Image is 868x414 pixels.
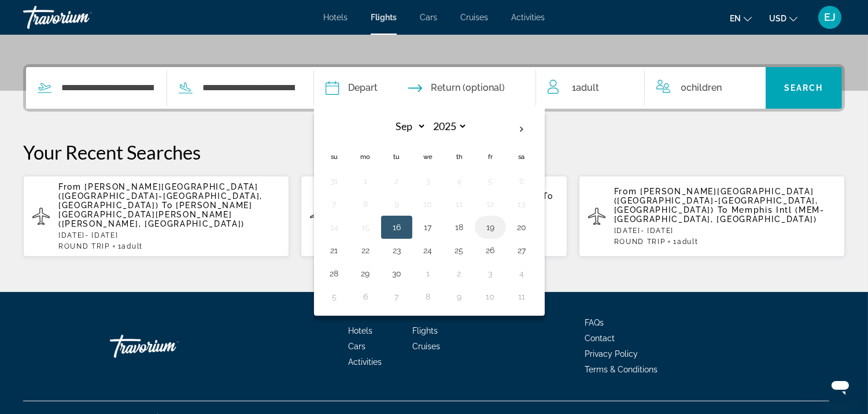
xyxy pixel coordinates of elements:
[681,80,722,96] span: 0
[118,242,143,250] span: 1
[325,173,343,189] button: Day 31
[585,318,604,327] span: FAQs
[387,242,406,258] button: Day 23
[348,326,372,335] a: Hotels
[766,67,842,109] button: Search
[419,219,437,235] button: Day 17
[356,196,375,212] button: Day 8
[512,219,531,235] button: Day 20
[387,219,406,235] button: Day 16
[481,219,500,235] button: Day 19
[58,201,253,228] span: [PERSON_NAME][GEOGRAPHIC_DATA][PERSON_NAME] ([PERSON_NAME], [GEOGRAPHIC_DATA])
[815,5,845,29] button: User Menu
[419,289,437,305] button: Day 8
[614,205,825,224] span: Memphis Intl (MEM-[GEOGRAPHIC_DATA], [GEOGRAPHIC_DATA])
[325,196,343,212] button: Day 7
[769,14,786,23] span: USD
[325,289,343,305] button: Day 5
[389,116,426,136] select: Select month
[769,10,797,27] button: Change currency
[356,265,375,282] button: Day 29
[419,242,437,258] button: Day 24
[356,289,375,305] button: Day 6
[419,173,437,189] button: Day 3
[481,289,500,305] button: Day 10
[784,83,823,93] span: Search
[420,13,437,22] a: Cars
[408,67,505,109] button: Return date
[576,82,599,93] span: Adult
[325,265,343,282] button: Day 28
[371,13,397,22] a: Flights
[23,175,289,257] button: From [PERSON_NAME][GEOGRAPHIC_DATA] ([GEOGRAPHIC_DATA]-[GEOGRAPHIC_DATA], [GEOGRAPHIC_DATA]) To [...
[23,2,139,32] a: Travorium
[325,219,343,235] button: Day 14
[673,238,698,246] span: 1
[824,12,836,23] span: EJ
[730,14,741,23] span: en
[419,196,437,212] button: Day 10
[430,116,467,136] select: Select year
[677,238,698,246] span: Adult
[450,242,468,258] button: Day 25
[122,242,143,250] span: Adult
[512,196,531,212] button: Day 13
[686,82,722,93] span: Children
[356,219,375,235] button: Day 15
[614,227,836,235] p: [DATE] - [DATE]
[356,242,375,258] button: Day 22
[579,175,845,257] button: From [PERSON_NAME][GEOGRAPHIC_DATA] ([GEOGRAPHIC_DATA]-[GEOGRAPHIC_DATA], [GEOGRAPHIC_DATA]) To M...
[450,219,468,235] button: Day 18
[481,242,500,258] button: Day 26
[387,196,406,212] button: Day 9
[110,329,226,364] a: Travorium
[162,201,172,210] span: To
[23,141,845,164] p: Your Recent Searches
[822,368,859,405] iframe: Button to launch messaging window
[512,242,531,258] button: Day 27
[614,187,637,196] span: From
[481,196,500,212] button: Day 12
[412,326,438,335] a: Flights
[431,80,505,96] span: Return (optional)
[387,265,406,282] button: Day 30
[512,289,531,305] button: Day 11
[58,231,280,239] p: [DATE] - [DATE]
[450,173,468,189] button: Day 4
[450,196,468,212] button: Day 11
[323,13,348,22] a: Hotels
[450,289,468,305] button: Day 9
[58,182,263,210] span: [PERSON_NAME][GEOGRAPHIC_DATA] ([GEOGRAPHIC_DATA]-[GEOGRAPHIC_DATA], [GEOGRAPHIC_DATA])
[542,191,553,201] span: To
[506,116,537,143] button: Next month
[614,238,666,246] span: ROUND TRIP
[730,10,752,27] button: Change language
[387,289,406,305] button: Day 7
[326,67,378,109] button: Depart date
[58,182,82,191] span: From
[325,242,343,258] button: Day 21
[301,175,567,257] button: From Chicago Midway Intl (MDW-[GEOGRAPHIC_DATA], [GEOGRAPHIC_DATA]) To [PERSON_NAME][GEOGRAPHIC_D...
[511,13,545,22] a: Activities
[412,342,440,351] a: Cruises
[536,67,766,109] button: Travelers: 1 adult, 0 children
[585,349,638,358] a: Privacy Policy
[481,173,500,189] button: Day 5
[419,265,437,282] button: Day 1
[58,242,110,250] span: ROUND TRIP
[356,173,375,189] button: Day 1
[460,13,488,22] a: Cruises
[585,334,615,343] span: Contact
[348,342,365,351] a: Cars
[585,365,658,374] a: Terms & Conditions
[387,173,406,189] button: Day 2
[348,357,382,367] span: Activities
[572,80,599,96] span: 1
